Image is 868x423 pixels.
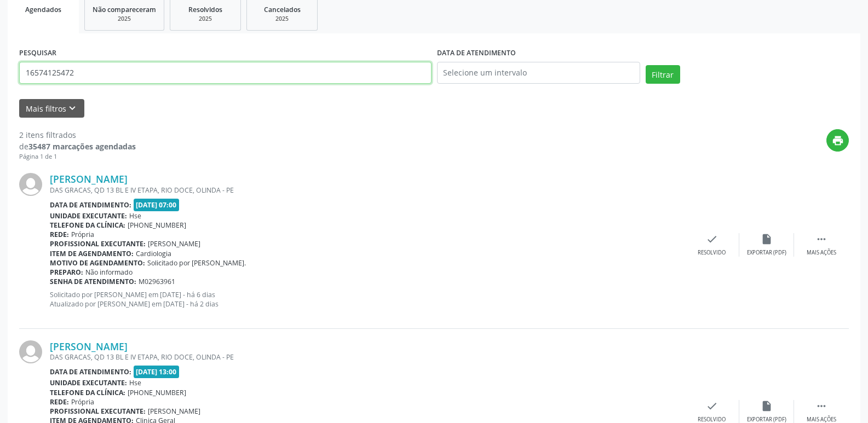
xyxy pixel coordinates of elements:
[50,211,127,221] b: Unidade executante:
[128,221,186,230] span: [PHONE_NUMBER]
[437,62,640,84] input: Selecione um intervalo
[706,233,718,245] i: check
[50,221,125,230] b: Telefone da clínica:
[148,239,200,248] span: [PERSON_NAME]
[698,249,726,257] div: Resolvido
[19,99,84,118] button: Mais filtroskeyboard_arrow_down
[50,407,146,416] b: Profissional executante:
[50,239,146,248] b: Profissional executante:
[50,340,128,352] a: [PERSON_NAME]
[747,249,786,257] div: Exportar (PDF)
[50,388,125,397] b: Telefone da clínica:
[807,249,836,257] div: Mais ações
[832,135,844,147] i: print
[50,230,69,239] b: Rede:
[93,15,156,23] div: 2025
[50,186,685,195] div: DAS GRACAS, QD 13 BL E IV ETAPA, RIO DOCE, OLINDA - PE
[134,366,180,378] span: [DATE] 13:00
[761,400,773,412] i: insert_drive_file
[255,15,309,23] div: 2025
[178,15,233,23] div: 2025
[19,45,56,62] label: PESQUISAR
[19,340,42,363] img: img
[50,290,685,309] p: Solicitado por [PERSON_NAME] em [DATE] - há 6 dias Atualizado por [PERSON_NAME] em [DATE] - há 2 ...
[19,173,42,196] img: img
[19,129,136,141] div: 2 itens filtrados
[706,400,718,412] i: check
[646,65,680,84] button: Filtrar
[71,397,94,407] span: Própria
[815,400,827,412] i: 
[826,129,849,152] button: print
[71,230,94,239] span: Própria
[19,62,432,84] input: Nome, código do beneficiário ou CPF
[50,268,83,277] b: Preparo:
[50,200,131,210] b: Data de atendimento:
[188,5,222,14] span: Resolvidos
[28,141,136,152] strong: 35487 marcações agendadas
[264,5,301,14] span: Cancelados
[128,388,186,397] span: [PHONE_NUMBER]
[19,152,136,161] div: Página 1 de 1
[129,378,141,387] span: Hse
[129,211,141,221] span: Hse
[19,141,136,152] div: de
[136,249,171,258] span: Cardiologia
[85,268,133,277] span: Não informado
[50,352,685,362] div: DAS GRACAS, QD 13 BL E IV ETAPA, RIO DOCE, OLINDA - PE
[815,233,827,245] i: 
[50,173,128,185] a: [PERSON_NAME]
[50,277,136,286] b: Senha de atendimento:
[25,5,61,14] span: Agendados
[437,45,516,62] label: DATA DE ATENDIMENTO
[50,367,131,376] b: Data de atendimento:
[66,102,78,114] i: keyboard_arrow_down
[148,407,200,416] span: [PERSON_NAME]
[761,233,773,245] i: insert_drive_file
[147,258,246,268] span: Solicitado por [PERSON_NAME].
[50,397,69,407] b: Rede:
[93,5,156,14] span: Não compareceram
[134,199,180,211] span: [DATE] 07:00
[50,378,127,387] b: Unidade executante:
[139,277,175,286] span: M02963961
[50,249,134,258] b: Item de agendamento:
[50,258,145,268] b: Motivo de agendamento:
